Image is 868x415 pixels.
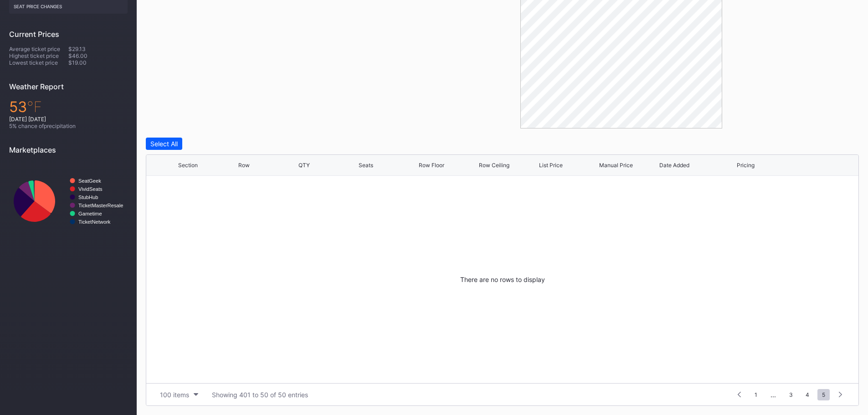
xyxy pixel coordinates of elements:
[78,211,102,216] text: Gametime
[9,145,128,154] div: Marketplaces
[9,52,68,59] div: Highest ticket price
[155,389,203,401] button: 100 items
[9,46,68,52] div: Average ticket price
[9,82,128,91] div: Weather Report
[359,162,373,169] div: Seats
[78,195,98,200] text: StubHub
[539,162,563,169] div: List Price
[599,162,633,169] div: Manual Price
[78,203,123,208] text: TicketMasterResale
[9,161,128,241] svg: Chart title
[659,162,689,169] div: Date Added
[146,138,182,150] button: Select All
[801,389,814,400] span: 4
[146,176,858,383] div: There are no rows to display
[737,162,755,169] div: Pricing
[750,389,762,400] span: 1
[68,52,128,59] div: $46.00
[764,391,783,399] div: ...
[212,391,308,399] div: Showing 401 to 50 of 50 entries
[479,162,509,169] div: Row Ceiling
[9,116,128,123] div: [DATE] [DATE]
[68,59,128,66] div: $19.00
[9,123,128,129] div: 5 % chance of precipitation
[238,162,250,169] div: Row
[150,140,178,148] div: Select All
[9,59,68,66] div: Lowest ticket price
[78,186,103,192] text: VividSeats
[68,46,128,52] div: $29.13
[298,162,310,169] div: QTY
[9,30,128,39] div: Current Prices
[785,389,797,400] span: 3
[27,98,42,116] span: ℉
[78,219,111,225] text: TicketNetwork
[178,162,198,169] div: Section
[817,389,830,400] span: 5
[419,162,444,169] div: Row Floor
[78,178,101,184] text: SeatGeek
[160,391,189,399] div: 100 items
[9,98,128,116] div: 53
